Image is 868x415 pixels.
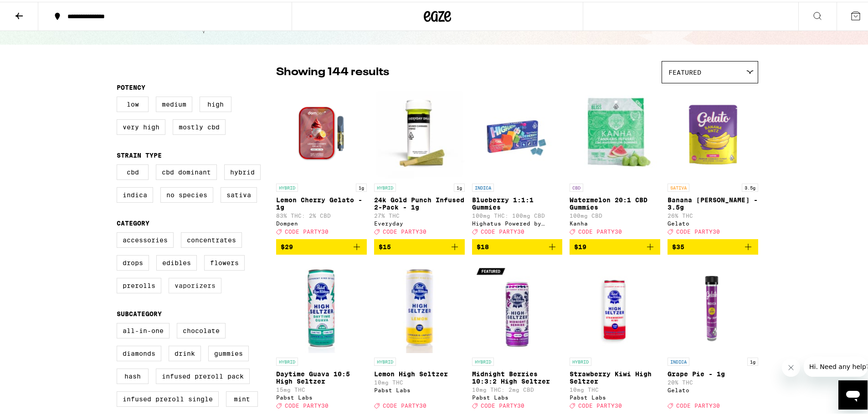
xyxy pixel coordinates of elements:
a: Open page for Strawberry Kiwi High Seltzer from Pabst Labs [570,260,660,411]
p: Midnight Berries 10:3:2 High Seltzer [472,369,563,383]
img: Gelato - Banana Runtz - 3.5g [668,86,758,177]
span: CODE PARTY30 [285,227,329,233]
span: CODE PARTY30 [383,227,426,233]
img: Dompen - Lemon Cherry Gelato - 1g [276,86,367,177]
label: Mint [226,389,258,405]
div: Pabst Labs [374,385,465,391]
p: 15mg THC [276,385,367,391]
label: CBD Dominant [156,163,217,178]
label: High [200,95,231,110]
p: SATIVA [668,182,689,190]
p: 26% THC [668,211,758,217]
label: Flowers [204,253,245,269]
p: Lemon High Seltzer [374,369,465,376]
p: 100mg CBD [570,211,660,217]
a: Open page for 24k Gold Punch Infused 2-Pack - 1g from Everyday [374,86,465,237]
label: Low [117,95,149,110]
p: 20% THC [668,378,758,384]
label: Medium [156,95,192,110]
p: Grape Pie - 1g [668,369,758,376]
label: Indica [117,185,153,201]
img: Gelato - Grape Pie - 1g [668,260,758,351]
a: Open page for Lemon Cherry Gelato - 1g from Dompen [276,86,367,237]
p: Strawberry Kiwi High Seltzer [570,369,660,383]
p: 83% THC: 2% CBD [276,211,367,217]
label: Drink [169,344,201,359]
legend: Category [117,218,149,225]
p: Blueberry 1:1:1 Gummies [472,195,563,209]
p: 100mg THC: 100mg CBD [472,211,563,217]
p: 27% THC [374,211,465,217]
a: Open page for Lemon High Seltzer from Pabst Labs [374,260,465,411]
label: Infused Preroll Single [117,389,219,405]
label: Sativa [221,185,257,201]
a: Open page for Midnight Berries 10:3:2 High Seltzer from Pabst Labs [472,260,563,411]
label: Accessories [117,231,174,246]
label: Prerolls [117,276,161,292]
label: No Species [160,185,213,201]
p: CBD [570,182,583,190]
button: Add to bag [570,237,660,253]
label: Mostly CBD [173,118,226,133]
p: 10mg THC [374,378,465,384]
label: Infused Preroll Pack [156,367,250,382]
span: $35 [672,241,684,249]
legend: Subcategory [117,308,162,316]
a: Open page for Blueberry 1:1:1 Gummies from Highatus Powered by Cannabiotix [472,86,563,237]
div: Pabst Labs [472,393,563,399]
p: 1g [747,356,758,364]
legend: Strain Type [117,150,162,157]
span: CODE PARTY30 [578,227,622,233]
label: Hash [117,367,149,382]
div: Pabst Labs [570,393,660,399]
label: Concentrates [181,231,242,246]
a: Open page for Watermelon 20:1 CBD Gummies from Kanha [570,86,660,237]
p: 1g [356,182,367,190]
div: Everyday [374,219,465,225]
a: Open page for Grape Pie - 1g from Gelato [668,260,758,411]
p: Banana [PERSON_NAME] - 3.5g [668,195,758,209]
img: Highatus Powered by Cannabiotix - Blueberry 1:1:1 Gummies [472,86,563,177]
p: HYBRID [276,182,298,190]
img: Pabst Labs - Midnight Berries 10:3:2 High Seltzer [472,260,563,351]
a: Open page for Banana Runtz - 3.5g from Gelato [668,86,758,237]
img: Pabst Labs - Daytime Guava 10:5 High Seltzer [276,260,367,351]
a: Open page for Daytime Guava 10:5 High Seltzer from Pabst Labs [276,260,367,411]
label: Hybrid [224,163,261,178]
label: Diamonds [117,344,161,359]
p: Daytime Guava 10:5 High Seltzer [276,369,367,383]
p: HYBRID [374,182,396,190]
p: HYBRID [374,356,396,364]
span: CODE PARTY30 [676,227,720,233]
label: Chocolate [177,321,226,337]
p: 1g [454,182,465,190]
p: HYBRID [276,356,298,364]
legend: Potency [117,82,145,89]
img: Pabst Labs - Strawberry Kiwi High Seltzer [570,260,660,351]
div: Highatus Powered by Cannabiotix [472,219,563,225]
span: CODE PARTY30 [383,401,426,407]
button: Add to bag [472,237,563,253]
p: Showing 144 results [276,63,389,78]
img: Kanha - Watermelon 20:1 CBD Gummies [570,86,660,177]
label: Edibles [156,253,197,269]
span: CODE PARTY30 [285,401,329,407]
p: 10mg THC [570,385,660,391]
span: $18 [477,241,489,249]
p: HYBRID [472,356,494,364]
img: Everyday - 24k Gold Punch Infused 2-Pack - 1g [374,86,465,177]
div: Dompen [276,219,367,225]
div: Kanha [570,219,660,225]
label: Very High [117,118,165,133]
p: INDICA [668,356,689,364]
label: Gummies [208,344,249,359]
p: Watermelon 20:1 CBD Gummies [570,195,660,209]
label: Drops [117,253,149,269]
span: CODE PARTY30 [481,227,524,233]
iframe: Button to launch messaging window [838,379,868,408]
p: 3.5g [742,182,758,190]
span: CODE PARTY30 [676,401,720,407]
span: Hi. Need any help? [5,6,66,14]
span: $29 [281,241,293,249]
p: 24k Gold Punch Infused 2-Pack - 1g [374,195,465,209]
